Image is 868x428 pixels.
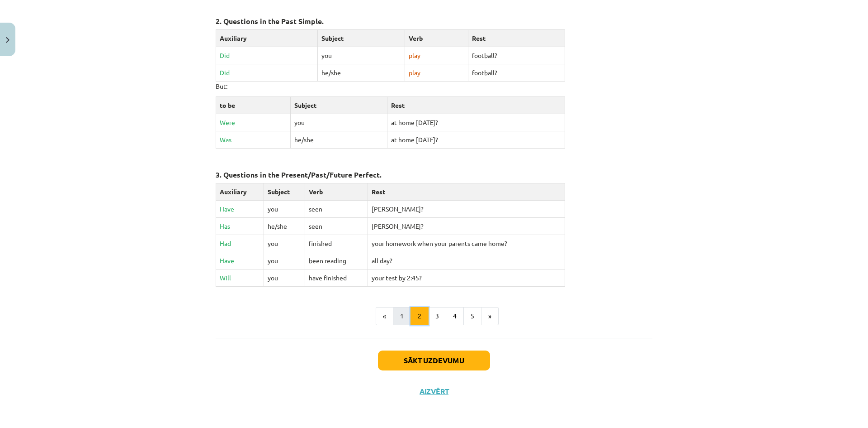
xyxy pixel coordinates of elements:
td: Verb [305,183,368,201]
td: football? [468,47,565,64]
td: at home [DATE]? [387,114,565,131]
strong: 2. Questions in the Past Simple. [216,16,324,26]
td: you [264,201,305,218]
td: [PERSON_NAME]? [368,218,565,235]
td: been reading [305,252,368,269]
td: seen [305,201,368,218]
td: you [264,235,305,252]
span: play [409,51,420,59]
button: 5 [463,307,481,325]
nav: Page navigation example [216,307,652,325]
td: you [318,47,405,64]
td: Rest [468,30,565,47]
span: Did [220,68,230,77]
td: seen [305,218,368,235]
button: 2 [410,307,429,325]
span: Has [220,222,230,230]
td: you [291,114,387,131]
td: your test by 2:45? [368,269,565,287]
button: 4 [446,307,464,325]
td: Rest [387,97,565,114]
td: to be [216,97,291,114]
span: Have [220,205,234,213]
button: 3 [428,307,446,325]
td: Subject [291,97,387,114]
td: Auxiliary [216,30,318,47]
span: Had [220,239,231,247]
img: icon-close-lesson-0947bae3869378f0d4975bcd49f059093ad1ed9edebbc8119c70593378902aed.svg [6,37,9,43]
td: have finished [305,269,368,287]
td: Subject [264,183,305,201]
button: Sākt uzdevumu [378,351,490,370]
td: he/she [291,131,387,149]
td: you [264,252,305,269]
td: your homework when your parents came home? [368,235,565,252]
span: Did [220,51,230,59]
button: « [376,307,393,325]
td: football? [468,64,565,82]
td: Verb [405,30,468,47]
td: finished [305,235,368,252]
span: play [409,68,420,77]
span: Was [220,135,231,144]
button: Aizvērt [417,387,451,396]
strong: 3. Questions in the Present/Past/Future Perfect. [216,170,382,179]
td: [PERSON_NAME]? [368,201,565,218]
button: 1 [393,307,411,325]
td: he/she [264,218,305,235]
td: he/she [318,64,405,82]
td: you [264,269,305,287]
td: all day? [368,252,565,269]
p: But: [216,82,652,91]
td: Auxiliary [216,183,264,201]
span: Have [220,256,234,264]
td: at home [DATE]? [387,131,565,149]
td: Rest [368,183,565,201]
button: » [481,307,499,325]
td: Subject [318,30,405,47]
span: Were [220,118,235,126]
span: Will [220,274,231,282]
